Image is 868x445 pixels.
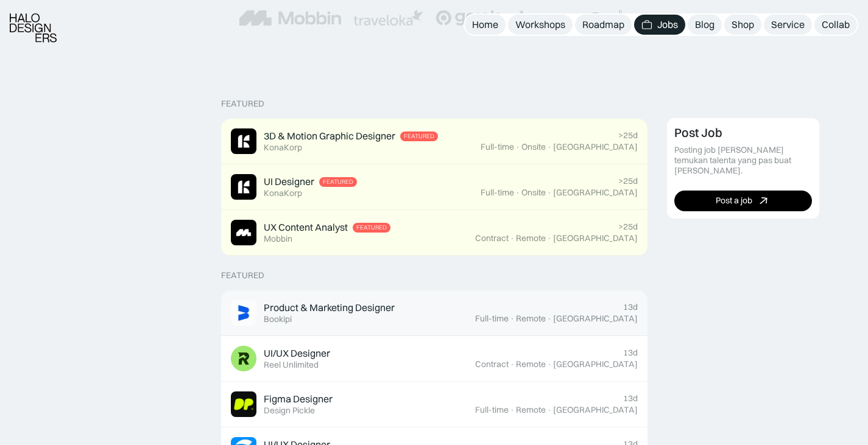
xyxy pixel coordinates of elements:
div: Featured [221,99,264,109]
div: · [510,314,515,324]
div: Roadmap [582,18,624,31]
a: Job ImageUI/UX DesignerReel Unlimited13dContract·Remote·[GEOGRAPHIC_DATA] [221,336,647,382]
div: [GEOGRAPHIC_DATA] [553,233,638,244]
div: UI Designer [264,175,314,188]
img: Job Image [231,346,256,371]
a: Job ImageUX Content AnalystFeaturedMobbin>25dContract·Remote·[GEOGRAPHIC_DATA] [221,210,647,256]
div: KonaKorp [264,188,302,198]
div: Reel Unlimited [264,360,319,370]
a: Roadmap [575,15,632,35]
div: · [510,233,515,244]
a: Jobs [634,15,685,35]
img: Job Image [231,391,256,417]
a: Home [465,15,506,35]
a: Workshops [508,15,573,35]
div: UI/UX Designer [264,347,330,360]
div: 13d [623,348,638,358]
div: Posting job [PERSON_NAME] temukan talenta yang pas buat [PERSON_NAME]. [674,145,812,175]
div: [GEOGRAPHIC_DATA] [553,359,638,370]
a: Blog [688,15,722,35]
div: Product & Marketing Designer [264,301,395,314]
div: · [547,405,552,415]
div: Contract [475,233,509,244]
div: Full-time [481,142,514,152]
div: 13d [623,393,638,404]
div: Full-time [475,405,509,415]
div: Featured [221,270,264,281]
div: Full-time [475,314,509,324]
div: Onsite [521,187,546,198]
div: · [547,233,552,244]
div: · [510,405,515,415]
div: Remote [516,233,546,244]
div: Remote [516,314,546,324]
a: Shop [724,15,761,35]
div: Blog [695,18,715,31]
div: Remote [516,405,546,415]
div: Workshops [515,18,565,31]
div: [GEOGRAPHIC_DATA] [553,314,638,324]
a: Job ImageFigma DesignerDesign Pickle13dFull-time·Remote·[GEOGRAPHIC_DATA] [221,382,647,427]
div: Bookipi [264,314,292,324]
div: [GEOGRAPHIC_DATA] [553,142,638,152]
div: >25d [618,130,638,141]
div: · [510,359,515,370]
div: · [547,187,552,198]
div: Figma Designer [264,393,333,405]
div: Home [472,18,498,31]
div: · [515,142,520,152]
div: Remote [516,359,546,370]
div: Full-time [481,187,514,198]
div: Featured [404,133,434,140]
div: KonaKorp [264,142,302,153]
div: · [547,314,552,324]
div: [GEOGRAPHIC_DATA] [553,187,638,198]
a: Service [764,15,812,35]
img: Job Image [231,220,256,245]
a: Job Image3D & Motion Graphic DesignerFeaturedKonaKorp>25dFull-time·Onsite·[GEOGRAPHIC_DATA] [221,119,647,164]
div: 3D & Motion Graphic Designer [264,130,395,142]
div: Service [771,18,805,31]
div: · [515,187,520,198]
div: Featured [356,224,387,231]
div: · [547,142,552,152]
div: Post a job [716,195,752,206]
div: Featured [323,178,353,186]
div: >25d [618,222,638,232]
div: Collab [822,18,850,31]
a: Post a job [674,191,812,211]
div: Design Pickle [264,405,315,416]
div: · [547,359,552,370]
img: Job Image [231,300,256,326]
div: 13d [623,302,638,312]
div: Mobbin [264,234,292,244]
div: Contract [475,359,509,370]
div: Post Job [674,125,722,140]
img: Job Image [231,128,256,154]
div: UX Content Analyst [264,221,348,234]
a: Job ImageProduct & Marketing DesignerBookipi13dFull-time·Remote·[GEOGRAPHIC_DATA] [221,290,647,336]
a: Collab [814,15,857,35]
div: Jobs [657,18,678,31]
div: Onsite [521,142,546,152]
div: Shop [732,18,754,31]
div: >25d [618,176,638,186]
img: Job Image [231,174,256,200]
div: [GEOGRAPHIC_DATA] [553,405,638,415]
a: Job ImageUI DesignerFeaturedKonaKorp>25dFull-time·Onsite·[GEOGRAPHIC_DATA] [221,164,647,210]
